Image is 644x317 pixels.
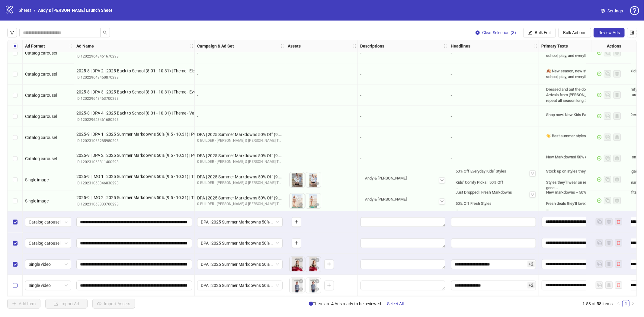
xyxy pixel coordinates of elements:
span: Select All [387,301,404,306]
div: Select row 49 [8,85,23,106]
button: Add [324,281,334,290]
span: - [360,51,361,56]
li: / [34,7,36,14]
span: DPA | 2025 Summer Markdowns 50% Off (9.5 - 10.31) [201,218,279,227]
button: Import Assets [92,299,135,309]
span: down [440,179,444,182]
div: ID: 120229643461680298 [76,117,192,123]
div: Resize Ad Name column [193,40,194,52]
div: Andy & [PERSON_NAME] [363,173,443,184]
span: eye [299,181,303,186]
span: - [451,51,452,56]
div: Select row 57 [8,254,23,275]
span: Catalog carousel [29,218,68,227]
span: check-circle [597,72,601,76]
span: eye [299,287,303,291]
button: Bulk Actions [558,28,591,37]
button: Preview [314,265,321,272]
div: Asset 2 [306,278,321,293]
span: holder [357,44,361,48]
div: DPA | 2025 Summer Markdowns 50% Off (9.5 - 10.31) [197,131,283,138]
div: Asset 1 [290,257,305,272]
span: holder [73,44,77,48]
button: Delete [314,257,321,264]
a: 1 [623,300,629,307]
span: 2025-9 | IMG 1 | 2025 Summer Markdowns 50% (9.5 - 10.31) | Theme: Wear on Repeat | Home URL | Sho... [76,173,192,180]
div: Select row 56 [8,233,23,254]
span: setting [601,9,605,13]
span: Single image [25,199,49,203]
a: Settings [596,6,628,16]
span: check-circle [597,51,601,55]
button: Add [292,239,301,248]
button: Preview [297,180,305,187]
div: Select row 50 [8,106,23,127]
div: Select row 47 [8,43,23,64]
span: holder [69,44,73,48]
span: plus [294,241,299,245]
div: Edit values [451,217,536,227]
span: 2025-9 | DPA 1 | 2025 Summer Markdowns 50% (9.5 - 10.31) | PC - Best summer styles | Home URL | S... [76,131,192,138]
div: Resize Campaign & Ad Set column [284,40,285,52]
div: - [197,92,283,99]
button: Delete [297,257,305,264]
button: Import Ad [45,299,88,309]
span: 2025-8 | DPA 2 | 2025 Back to School (8.01 - 10.31) | Theme - Elevated Style | New Arrivals UTM |... [76,68,192,74]
span: check-circle [597,135,601,139]
span: Bulk Edit [535,30,551,35]
div: ID: 120229643460870298 [76,75,192,81]
strong: Ad Format [25,43,45,50]
img: Asset 1 [290,194,305,209]
span: Catalog carousel [25,72,57,77]
span: holder [443,44,447,48]
span: check-circle [597,93,601,97]
span: eye [315,266,319,270]
span: Settings [607,8,623,14]
span: plus [327,283,331,287]
strong: Actions [607,43,621,50]
span: eye [315,287,319,291]
button: Clear Selection (3) [471,28,521,37]
strong: Campaign & Ad Set [197,43,234,50]
button: Delete [314,278,321,285]
span: left [617,302,620,305]
div: Select row 54 [8,191,23,212]
span: plus [294,220,299,224]
span: close-circle [315,279,319,283]
span: Single video [29,281,68,290]
img: Asset 2 [306,172,321,187]
li: Previous Page [615,300,622,307]
span: check-circle [597,156,601,161]
div: Edit values [360,259,446,270]
span: close-circle [315,258,319,262]
div: Resize Assets column [356,40,357,52]
button: Bulk Edit [523,28,556,37]
div: 50% Off Everyday Kids’ Styles Kids’ Comfy Picks | 50% Off 50% Off Outfits They’ll Love Save 50% |... [453,166,534,193]
img: Asset 1 [290,172,305,187]
strong: Headlines [451,43,470,50]
div: Resize Headlines column [537,40,539,52]
img: Asset 2 [306,194,321,209]
div: 0 BUILDER - [PERSON_NAME] & [PERSON_NAME] TEMPLATE - DPA - 2023 [197,201,283,207]
span: right [631,302,635,305]
span: down [531,172,534,175]
div: DPA | 2025 Summer Markdowns 50% Off (9.5 - 10.31) [197,195,283,201]
span: DPA | 2025 Summer Markdowns 50% Off (9.5 - 10.31) [201,239,279,248]
span: Bulk Actions [563,30,586,35]
span: 2025-9 | DPA 2 | 2025 Summer Markdowns 50% (9.5 - 10.31) | PC - New Markdowns | Home URL | Shop Now [76,152,192,159]
span: + 2 [527,282,535,289]
img: Asset 1 [290,278,305,293]
button: Review Ads [594,28,625,37]
button: Select All [383,299,409,309]
span: holder [534,44,538,48]
div: ID: 120229643461670298 [76,54,192,59]
span: - [360,156,361,161]
span: holder [353,44,357,48]
div: Just Dropped | Fresh Markdowns 50% Off Fresh Styles New Kids’ Styles, 50% Off Fresh Looks, 50% Off [453,187,534,214]
li: 1 [622,300,630,307]
a: Sheets [18,7,33,14]
div: Edit values [360,280,446,291]
div: Resize Descriptions column [447,40,448,52]
span: - [360,93,361,98]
